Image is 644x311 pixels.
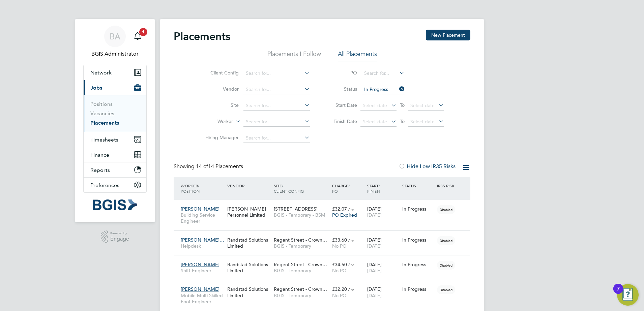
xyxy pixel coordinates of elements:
div: 7 [617,289,620,298]
span: Jobs [90,85,102,91]
span: / Finish [367,183,380,194]
div: Showing [174,163,244,170]
span: BGIS - Temporary - BSM [274,212,329,218]
label: Status [327,86,357,92]
span: Powered by [110,230,129,236]
button: Finance [84,147,146,162]
button: Jobs [84,80,146,95]
span: No PO [332,268,347,274]
nav: Main navigation [75,19,155,222]
label: Hiring Manager [200,134,239,141]
span: Select date [410,119,435,125]
div: Vendor [226,180,272,192]
a: [PERSON_NAME]Building Service Engineer[PERSON_NAME] Personnel Limited[STREET_ADDRESS]BGIS - Tempo... [179,202,470,208]
span: Mobile Multi-Skilled Foot Engineer [181,292,224,305]
span: £32.20 [332,286,347,292]
span: / Client Config [274,183,304,194]
button: Reports [84,162,146,177]
a: Placements [90,120,119,126]
span: Disabled [437,236,455,245]
input: Search for... [243,117,310,127]
div: Randstad Solutions Limited [226,258,272,277]
span: / PO [332,183,350,194]
span: BGIS - Temporary [274,292,329,299]
label: Vendor [200,86,239,92]
span: Building Service Engineer [181,212,224,224]
div: Jobs [84,95,146,132]
span: [DATE] [367,212,382,218]
span: Shift Engineer [181,268,224,274]
div: [DATE] [365,258,401,277]
label: Site [200,102,239,108]
span: Select date [410,102,435,108]
span: To [398,117,407,126]
button: Open Resource Center, 7 new notifications [617,284,639,306]
span: / hr [348,238,354,243]
input: Search for... [243,101,310,111]
span: Disabled [437,261,455,270]
button: Network [84,65,146,80]
span: [PERSON_NAME] [181,261,219,268]
a: [PERSON_NAME]Shift EngineerRandstad Solutions LimitedRegent Street - Crown…BGIS - Temporary£34.50... [179,258,470,263]
div: [DATE] [365,234,401,252]
span: [PERSON_NAME] [181,206,219,212]
a: [PERSON_NAME]Mobile Multi-Skilled Foot EngineerRandstad Solutions LimitedRegent Street - Crown…BG... [179,282,470,288]
div: [PERSON_NAME] Personnel Limited [226,203,272,221]
span: Timesheets [90,136,118,143]
span: Disabled [437,285,455,294]
span: Preferences [90,182,119,188]
span: £34.50 [332,261,347,268]
span: No PO [332,243,347,249]
div: In Progress [402,261,434,268]
div: Charge [330,180,365,197]
div: Randstad Solutions Limited [226,234,272,252]
a: Positions [90,101,113,107]
span: PO Expired [332,212,357,218]
span: [STREET_ADDRESS] [274,206,318,212]
label: Worker [194,118,233,125]
input: Search for... [243,133,310,143]
span: Regent Street - Crown… [274,261,327,268]
span: 1 [139,28,147,36]
span: Engage [110,236,129,242]
input: Select one [362,85,405,94]
label: Start Date [327,102,357,108]
a: BABGIS Administrator [83,26,147,58]
label: Finish Date [327,118,357,124]
div: Randstad Solutions Limited [226,283,272,302]
a: Powered byEngage [101,230,129,243]
span: BA [110,32,120,41]
label: Hide Low IR35 Risks [399,163,456,170]
span: BGIS - Temporary [274,268,329,274]
span: [DATE] [367,292,382,299]
span: / Position [181,183,200,194]
a: Vacancies [90,110,114,117]
span: £32.07 [332,206,347,212]
div: In Progress [402,237,434,243]
li: Placements I Follow [267,50,321,62]
span: No PO [332,292,347,299]
button: Timesheets [84,132,146,147]
span: 14 of [196,163,208,170]
a: Go to home page [83,199,147,210]
span: BGIS - Temporary [274,243,329,249]
span: Regent Street - Crown… [274,237,327,243]
span: Finance [90,152,109,158]
span: [PERSON_NAME] [181,286,219,292]
li: All Placements [338,50,377,62]
a: 1 [131,26,144,47]
div: Start [365,180,401,197]
label: Client Config [200,70,239,76]
button: Preferences [84,178,146,192]
span: £33.60 [332,237,347,243]
label: PO [327,70,357,76]
input: Search for... [362,69,405,78]
span: Disabled [437,205,455,214]
span: Reports [90,167,110,173]
input: Search for... [243,85,310,94]
span: Regent Street - Crown… [274,286,327,292]
h2: Placements [174,30,230,43]
span: BGIS Administrator [83,50,147,58]
span: / hr [348,287,354,292]
span: To [398,101,407,110]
